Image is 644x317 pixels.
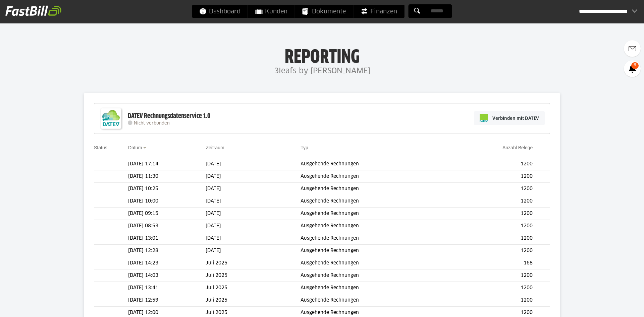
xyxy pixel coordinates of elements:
[301,208,450,220] td: Ausgehende Rechnungen
[128,158,206,170] td: [DATE] 17:14
[592,297,637,314] iframe: Öffnet ein Widget, in dem Sie weitere Informationen finden
[128,170,206,183] td: [DATE] 11:30
[206,245,301,257] td: [DATE]
[451,269,536,282] td: 1200
[128,208,206,220] td: [DATE] 09:15
[301,145,308,150] a: Typ
[128,112,210,121] div: DATEV Rechnungsdatenservice 1.0
[128,245,206,257] td: [DATE] 12:28
[301,245,450,257] td: Ausgehende Rechnungen
[451,195,536,208] td: 1200
[301,257,450,269] td: Ausgehende Rechnungen
[631,62,639,69] span: 6
[200,5,240,18] span: Dashboard
[451,208,536,220] td: 1200
[451,232,536,245] td: 1200
[301,170,450,183] td: Ausgehende Rechnungen
[624,60,641,77] a: 6
[451,170,536,183] td: 1200
[206,220,301,232] td: [DATE]
[301,183,450,195] td: Ausgehende Rechnungen
[143,147,148,149] img: sort_desc.gif
[451,282,536,294] td: 1200
[128,145,142,150] a: Datum
[206,170,301,183] td: [DATE]
[301,195,450,208] td: Ausgehende Rechnungen
[301,220,450,232] td: Ausgehende Rechnungen
[206,145,224,150] a: Zeitraum
[128,195,206,208] td: [DATE] 10:00
[354,5,405,18] a: Finanzen
[128,269,206,282] td: [DATE] 14:03
[192,5,248,18] a: Dashboard
[451,183,536,195] td: 1200
[480,114,488,122] img: pi-datev-logo-farbig-24.svg
[128,232,206,245] td: [DATE] 13:01
[451,158,536,170] td: 1200
[502,145,533,150] a: Anzahl Belege
[295,5,353,18] a: Dokumente
[128,220,206,232] td: [DATE] 08:53
[301,269,450,282] td: Ausgehende Rechnungen
[248,5,295,18] a: Kunden
[451,257,536,269] td: 168
[94,145,107,150] a: Status
[128,257,206,269] td: [DATE] 14:23
[256,5,287,18] span: Kunden
[451,294,536,307] td: 1200
[98,105,124,132] img: DATEV-Datenservice Logo
[67,47,577,65] h1: Reporting
[303,5,346,18] span: Dokumente
[206,232,301,245] td: [DATE]
[301,294,450,307] td: Ausgehende Rechnungen
[206,282,301,294] td: Juli 2025
[492,115,539,122] span: Verbinden mit DATEV
[301,282,450,294] td: Ausgehende Rechnungen
[361,5,397,18] span: Finanzen
[206,183,301,195] td: [DATE]
[128,282,206,294] td: [DATE] 13:41
[301,158,450,170] td: Ausgehende Rechnungen
[474,111,545,125] a: Verbinden mit DATEV
[451,245,536,257] td: 1200
[451,220,536,232] td: 1200
[5,5,61,16] img: fastbill_logo_white.png
[206,294,301,307] td: Juli 2025
[128,183,206,195] td: [DATE] 10:25
[206,208,301,220] td: [DATE]
[301,232,450,245] td: Ausgehende Rechnungen
[206,257,301,269] td: Juli 2025
[206,158,301,170] td: [DATE]
[206,195,301,208] td: [DATE]
[134,121,170,126] span: Nicht verbunden
[128,294,206,307] td: [DATE] 12:59
[206,269,301,282] td: Juli 2025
